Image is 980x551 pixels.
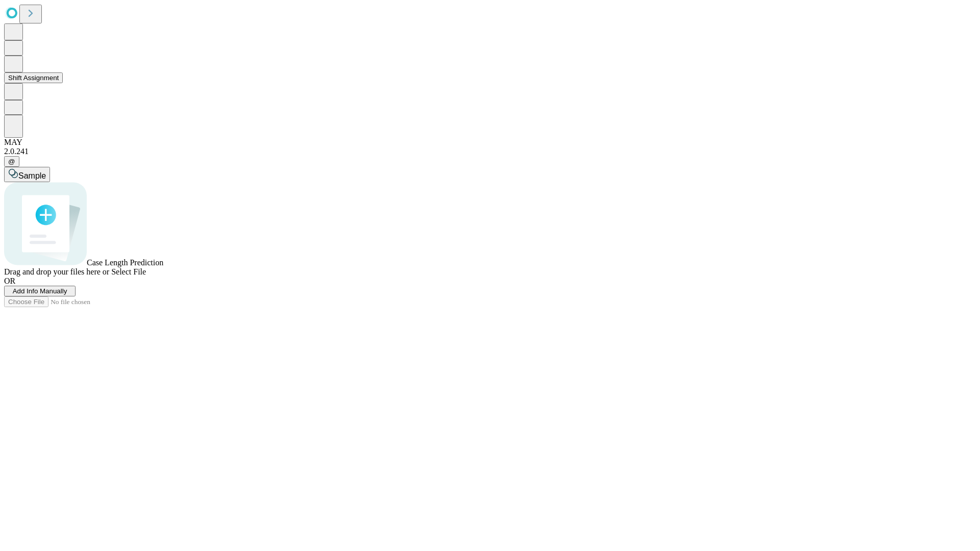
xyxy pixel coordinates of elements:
[4,277,15,285] span: OR
[4,138,976,147] div: MAY
[13,287,67,295] span: Add Info Manually
[4,286,76,296] button: Add Info Manually
[4,167,50,182] button: Sample
[4,267,109,276] span: Drag and drop your files here or
[8,158,15,165] span: @
[4,147,976,156] div: 2.0.241
[111,267,146,276] span: Select File
[18,171,46,180] span: Sample
[87,258,163,267] span: Case Length Prediction
[4,72,63,83] button: Shift Assignment
[4,156,19,167] button: @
